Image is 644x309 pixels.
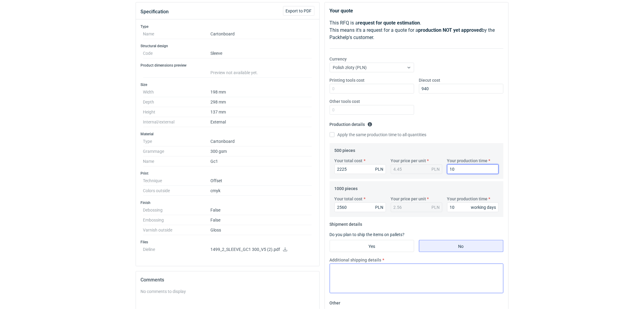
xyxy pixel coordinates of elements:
div: PLN [375,204,384,210]
dd: Offset [211,176,312,186]
label: Additional shipping details [330,257,381,263]
div: working days [471,204,496,210]
dt: Technique [143,176,211,186]
label: Currency [330,56,347,62]
dd: Cartonboard [211,29,312,39]
label: Your price per unit [391,158,426,164]
dt: Varnish outside [143,225,211,235]
h3: Material [141,132,315,136]
input: 0 [419,84,504,94]
h3: Product dimensions preview [141,63,315,68]
label: Do you plan to ship the items on pallets? [330,232,405,237]
label: Your price per unit [391,196,426,202]
h3: Structural design [141,44,315,48]
dt: Name [143,29,211,39]
strong: Your quote [330,8,353,14]
dd: 300 gsm [211,146,312,156]
strong: request for quote estimation [358,20,420,26]
label: Your total cost [335,196,363,202]
label: Your production time [447,196,488,202]
dt: Name [143,156,211,166]
dd: Cartonboard [211,136,312,146]
div: No comments to display [141,288,315,294]
input: 0 [447,164,499,174]
dt: Code [143,48,211,58]
h2: Comments [141,276,315,284]
strong: production NOT yet approved [418,27,482,33]
div: PLN [375,166,384,172]
button: Specification [141,5,169,19]
dd: False [211,215,312,225]
span: Polish złoty (PLN) [333,65,367,70]
label: Yes [330,240,414,252]
dd: Gc1 [211,156,312,166]
input: 0 [447,202,499,212]
dd: False [211,205,312,215]
dt: Grammage [143,146,211,156]
input: 0 [335,164,386,174]
h3: Files [141,240,315,245]
dt: Debossing [143,205,211,215]
dd: 198 mm [211,87,312,97]
dt: Height [143,107,211,117]
h3: Type [141,24,315,29]
div: PLN [432,166,440,172]
dd: Gloss [211,225,312,235]
button: Export to PDF [283,6,315,16]
input: 0 [330,84,414,94]
dt: Colors outside [143,186,211,196]
dd: 298 mm [211,97,312,107]
dd: Sleeve [211,48,312,58]
label: Diecut cost [419,77,441,83]
p: This RFQ is a . This means it's a request for a quote for a by the Packhelp's customer. [330,19,504,41]
label: Other tools cost [330,98,360,104]
dt: Type [143,136,211,146]
h3: Size [141,82,315,87]
span: Export to PDF [286,9,312,13]
dd: 137 mm [211,107,312,117]
input: 0 [330,105,414,115]
input: 0 [335,202,386,212]
legend: Other [330,298,341,305]
dd: cmyk [211,186,312,196]
dt: Dieline [143,245,211,257]
h3: Print [141,171,315,176]
label: Printing tools cost [330,77,365,83]
label: Your total cost [335,158,363,164]
label: Apply the same production time to all quantities [330,132,427,138]
label: No [419,240,504,252]
legend: Shipment details [330,219,362,227]
div: PLN [432,204,440,210]
dt: Width [143,87,211,97]
h3: Finish [141,200,315,205]
p: 1499_2_SLEEVE_GC1 300_V5 (2).pdf [211,247,312,252]
dd: External [211,117,312,127]
legend: Production details [330,120,372,127]
legend: 1000 pieces [335,184,358,191]
dt: Depth [143,97,211,107]
label: Your production time [447,158,488,164]
legend: 500 pieces [335,146,355,153]
span: Preview not available yet. [211,70,258,75]
dt: Internal/external [143,117,211,127]
dt: Embossing [143,215,211,225]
